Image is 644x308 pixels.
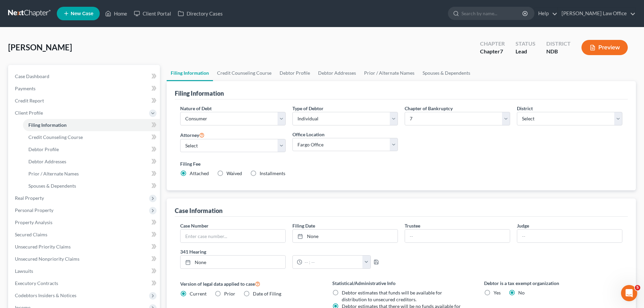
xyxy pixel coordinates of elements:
span: Spouses & Dependents [28,183,76,189]
a: Unsecured Priority Claims [9,241,160,253]
label: Judge [517,222,529,229]
span: Real Property [15,195,44,201]
a: Filing Information [167,65,213,81]
a: Debtor Addresses [23,156,160,168]
a: Prior / Alternate Names [23,168,160,180]
span: Prior / Alternate Names [28,171,79,176]
a: Prior / Alternate Names [360,65,419,81]
a: Spouses & Dependents [23,180,160,192]
label: Case Number [180,222,209,229]
a: Credit Report [9,95,160,107]
span: Yes [494,290,501,295]
label: Filing Date [292,222,315,229]
a: Debtor Profile [23,143,160,156]
a: Payments [9,82,160,95]
label: Attorney [180,131,205,139]
label: Trustee [405,222,420,229]
a: Executory Contracts [9,277,160,289]
label: Debtor is a tax exempt organization [484,280,622,287]
span: Filing Information [28,122,67,128]
a: Credit Counseling Course [23,131,160,143]
span: Debtor Addresses [28,159,66,164]
span: New Case [71,11,93,16]
span: Personal Property [15,207,53,213]
a: Lawsuits [9,265,160,277]
a: Debtor Profile [276,65,314,81]
a: Filing Information [23,119,160,131]
span: [PERSON_NAME] [8,42,72,52]
span: Installments [260,170,285,176]
input: Enter case number... [181,230,285,242]
span: Attached [190,170,209,176]
input: -- [517,230,622,242]
span: Debtor estimates that funds will be available for distribution to unsecured creditors. [342,290,442,302]
a: Help [535,7,557,20]
span: Credit Report [15,98,44,103]
input: -- : -- [302,256,363,268]
div: Case Information [175,207,222,215]
a: None [181,256,285,268]
a: Debtor Addresses [314,65,360,81]
label: Type of Debtor [292,105,324,112]
a: Spouses & Dependents [419,65,474,81]
a: Unsecured Nonpriority Claims [9,253,160,265]
label: Filing Fee [180,160,622,167]
label: Nature of Debt [180,105,212,112]
span: Case Dashboard [15,73,49,79]
input: -- [405,230,510,242]
span: Property Analysis [15,219,52,225]
a: Home [102,7,130,20]
div: Lead [516,48,535,55]
span: Unsecured Priority Claims [15,244,71,250]
iframe: Intercom live chat [621,285,637,301]
a: Directory Cases [174,7,226,20]
span: Credit Counseling Course [28,134,83,140]
span: Waived [226,170,242,176]
label: Statistical/Administrative Info [332,280,471,287]
span: Debtor Profile [28,146,59,152]
span: 5 [635,285,640,290]
span: Date of Filing [253,291,281,297]
div: Chapter [480,48,505,55]
a: None [293,230,398,242]
div: District [546,40,571,48]
label: District [517,105,533,112]
a: Credit Counseling Course [213,65,276,81]
span: 7 [500,48,503,54]
a: Case Dashboard [9,70,160,82]
span: Unsecured Nonpriority Claims [15,256,79,262]
span: Current [190,291,207,297]
a: [PERSON_NAME] Law Office [558,7,636,20]
span: Prior [224,291,235,297]
span: Executory Contracts [15,280,58,286]
span: Codebtors Insiders & Notices [15,292,76,298]
span: Payments [15,86,35,91]
label: 341 Hearing [177,248,401,255]
button: Preview [581,40,628,55]
a: Client Portal [130,7,174,20]
span: Client Profile [15,110,43,116]
input: Search by name... [461,7,523,20]
span: Lawsuits [15,268,33,274]
label: Office Location [292,131,325,138]
div: Filing Information [175,89,224,97]
div: Chapter [480,40,505,48]
a: Property Analysis [9,216,160,229]
div: Status [516,40,535,48]
span: No [518,290,525,295]
span: Secured Claims [15,232,47,237]
label: Version of legal data applied to case [180,280,318,288]
a: Secured Claims [9,229,160,241]
div: NDB [546,48,571,55]
label: Chapter of Bankruptcy [405,105,453,112]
